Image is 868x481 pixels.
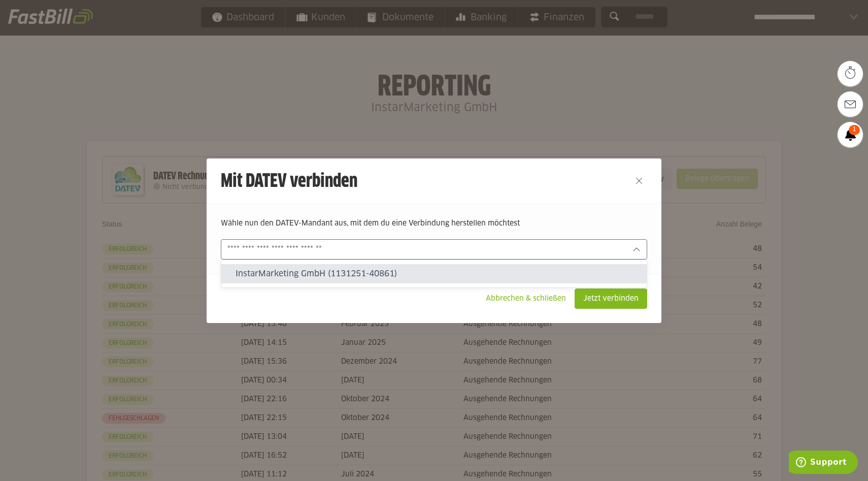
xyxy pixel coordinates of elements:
[221,264,647,283] sl-option: InstarMarketing GmbH (1131251-40861)
[221,218,647,229] p: Wähle nun den DATEV-Mandant aus, mit dem du eine Verbindung herstellen möchtest
[838,122,863,147] a: 1
[477,288,575,309] sl-button: Abbrechen & schließen
[789,451,858,476] iframe: Öffnet ein Widget, in dem Sie weitere Informationen finden
[849,125,860,135] span: 1
[575,288,647,309] sl-button: Jetzt verbinden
